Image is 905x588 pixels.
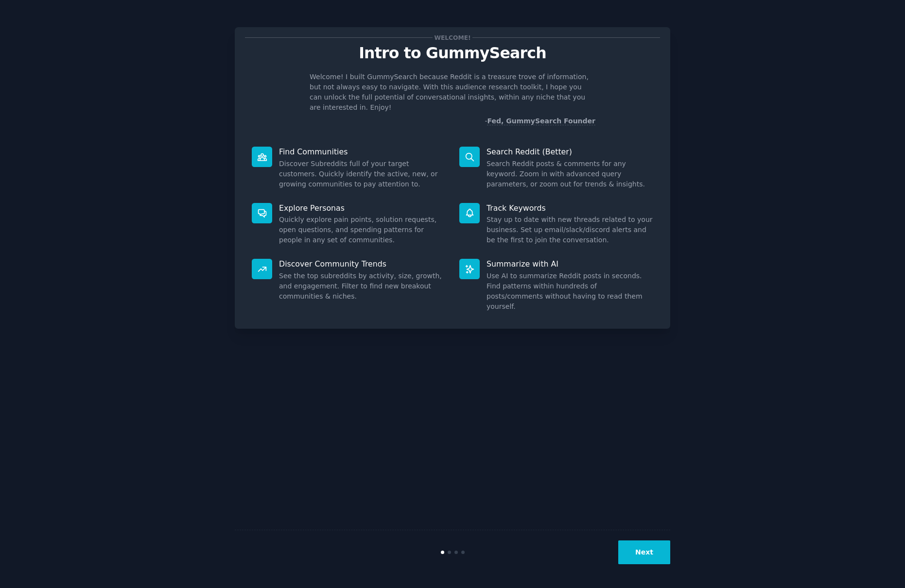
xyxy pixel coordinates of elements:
dd: Use AI to summarize Reddit posts in seconds. Find patterns within hundreds of posts/comments with... [487,271,653,312]
p: Find Communities [279,147,446,157]
dd: See the top subreddits by activity, size, growth, and engagement. Filter to find new breakout com... [279,271,446,302]
dd: Search Reddit posts & comments for any keyword. Zoom in with advanced query parameters, or zoom o... [487,159,653,189]
dd: Discover Subreddits full of your target customers. Quickly identify the active, new, or growing c... [279,159,446,189]
p: Search Reddit (Better) [487,147,653,157]
p: Summarize with AI [487,259,653,269]
span: Welcome! [433,33,472,43]
p: Welcome! I built GummySearch because Reddit is a treasure trove of information, but not always ea... [310,72,595,113]
button: Next [618,540,670,564]
p: Track Keywords [487,203,653,213]
div: - [485,116,595,126]
dd: Stay up to date with new threads related to your business. Set up email/slack/discord alerts and ... [487,215,653,245]
p: Explore Personas [279,203,446,213]
a: Fed, GummySearch Founder [487,117,595,125]
p: Discover Community Trends [279,259,446,269]
dd: Quickly explore pain points, solution requests, open questions, and spending patterns for people ... [279,215,446,245]
p: Intro to GummySearch [245,45,660,62]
